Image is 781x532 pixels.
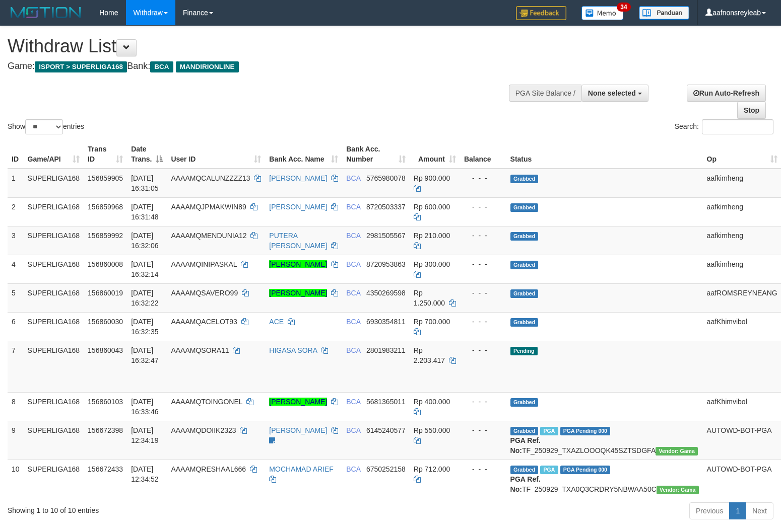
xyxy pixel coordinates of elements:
[131,346,159,364] span: [DATE] 16:32:47
[8,501,318,515] div: Showing 1 to 10 of 10 entries
[8,197,24,226] td: 2
[24,341,84,392] td: SUPERLIGA168
[346,174,360,182] span: BCA
[24,197,84,226] td: SUPERLIGA168
[366,426,406,434] span: Copy 6145240577 to clipboard
[84,140,127,169] th: Trans ID: activate to sort column ascending
[464,288,502,298] div: - - -
[366,203,406,211] span: Copy 8720503337 to clipboard
[639,6,689,20] img: panduan.png
[346,426,360,434] span: BCA
[702,119,773,134] input: Search:
[8,169,24,198] td: 1
[510,466,539,474] span: Grabbed
[269,465,334,473] a: MOCHAMAD ARIEF
[516,6,566,20] img: Feedback.jpg
[510,175,539,183] span: Grabbed
[24,169,84,198] td: SUPERLIGA168
[346,289,360,297] span: BCA
[88,346,123,354] span: 156860043
[560,427,611,435] span: PGA Pending
[510,232,539,241] span: Grabbed
[88,203,123,211] span: 156859968
[88,398,123,406] span: 156860103
[269,174,327,182] a: [PERSON_NAME]
[24,392,84,421] td: SUPERLIGA168
[510,203,539,212] span: Grabbed
[510,318,539,327] span: Grabbed
[269,318,284,326] a: ACE
[560,466,611,474] span: PGA Pending
[171,289,238,297] span: AAAAMQSAVERO99
[88,426,123,434] span: 156672398
[464,231,502,241] div: - - -
[746,502,773,519] a: Next
[510,289,539,298] span: Grabbed
[510,398,539,407] span: Grabbed
[464,259,502,269] div: - - -
[510,347,538,355] span: Pending
[8,341,24,392] td: 7
[346,398,360,406] span: BCA
[8,119,84,134] label: Show entries
[366,260,406,268] span: Copy 8720953863 to clipboard
[8,421,24,460] td: 9
[366,318,406,326] span: Copy 6930354811 to clipboard
[581,6,624,20] img: Button%20Memo.svg
[414,346,445,364] span: Rp 2.203.417
[410,140,460,169] th: Amount: activate to sort column ascending
[414,203,450,211] span: Rp 600.000
[506,140,703,169] th: Status
[269,203,327,211] a: [PERSON_NAME]
[414,232,450,240] span: Rp 210.000
[460,140,506,169] th: Balance
[131,398,159,416] span: [DATE] 16:33:46
[25,119,63,134] select: Showentries
[269,289,327,297] a: [PERSON_NAME]
[24,283,84,312] td: SUPERLIGA168
[346,203,360,211] span: BCA
[150,61,173,72] span: BCA
[509,85,581,102] div: PGA Site Balance /
[729,502,746,519] a: 1
[131,260,159,278] span: [DATE] 16:32:14
[414,426,450,434] span: Rp 550.000
[510,261,539,269] span: Grabbed
[8,460,24,498] td: 10
[269,346,317,354] a: HIGASA SORA
[366,289,406,297] span: Copy 4350269598 to clipboard
[171,174,250,182] span: AAAAMQCALUNZZZZ13
[176,61,239,72] span: MANDIRIONLINE
[464,202,502,212] div: - - -
[464,425,502,435] div: - - -
[689,502,730,519] a: Previous
[88,260,123,268] span: 156860008
[588,89,636,97] span: None selected
[366,465,406,473] span: Copy 6750252158 to clipboard
[8,283,24,312] td: 5
[464,464,502,474] div: - - -
[346,232,360,240] span: BCA
[8,36,510,56] h1: Withdraw List
[24,421,84,460] td: SUPERLIGA168
[414,289,445,307] span: Rp 1.250.000
[171,465,246,473] span: AAAAMQRESHAAL666
[35,61,127,72] span: ISPORT > SUPERLIGA168
[510,427,539,435] span: Grabbed
[131,465,159,483] span: [DATE] 12:34:52
[88,465,123,473] span: 156672433
[8,5,84,20] img: MOTION_logo.png
[366,398,406,406] span: Copy 5681365011 to clipboard
[346,260,360,268] span: BCA
[342,140,410,169] th: Bank Acc. Number: activate to sort column ascending
[265,140,342,169] th: Bank Acc. Name: activate to sort column ascending
[8,255,24,283] td: 4
[540,427,558,435] span: Marked by aafsoycanthlai
[24,312,84,341] td: SUPERLIGA168
[24,460,84,498] td: SUPERLIGA168
[675,119,773,134] label: Search:
[464,397,502,407] div: - - -
[171,398,242,406] span: AAAAMQTOINGONEL
[131,232,159,250] span: [DATE] 16:32:06
[366,174,406,182] span: Copy 5765980078 to clipboard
